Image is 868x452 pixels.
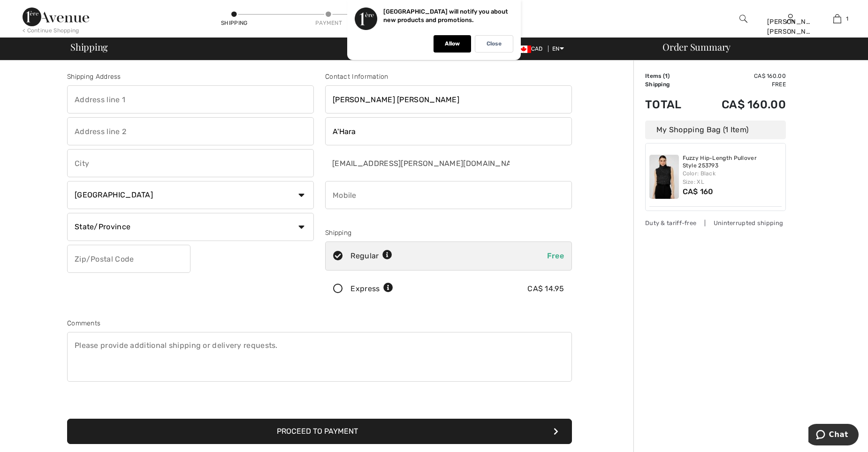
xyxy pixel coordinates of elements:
[67,85,314,113] input: Address line 1
[645,121,786,139] div: My Shopping Bag (1 Item)
[325,85,572,113] input: First name
[645,72,696,80] td: Items ( )
[833,13,841,24] img: My Bag
[67,72,314,82] div: Shipping Address
[645,89,696,121] td: Total
[445,40,460,47] p: Allow
[325,181,572,209] input: Mobile
[70,42,108,52] span: Shipping
[547,251,564,260] span: Free
[325,149,510,177] input: E-mail
[325,228,572,238] div: Shipping
[67,117,314,145] input: Address line 2
[665,73,668,79] span: 1
[696,72,786,80] td: CA$ 160.00
[767,17,813,37] div: [PERSON_NAME] [PERSON_NAME]
[350,250,392,262] div: Regular
[786,14,794,23] a: Sign In
[487,40,502,47] p: Close
[739,13,747,24] img: search the website
[814,13,860,24] a: 1
[67,149,314,177] input: City
[786,13,794,24] img: My Info
[696,89,786,121] td: CA$ 160.00
[696,80,786,89] td: Free
[846,15,848,23] span: 1
[649,155,679,199] img: Fuzzy Hip-Length Pullover Style 253793
[315,19,343,27] div: Payment
[220,19,248,27] div: Shipping
[516,45,547,52] span: CAD
[527,283,564,294] div: CA$ 14.95
[23,8,89,26] img: 1ère Avenue
[683,155,782,169] a: Fuzzy Hip-Length Pullover Style 253793
[383,8,508,23] p: [GEOGRAPHIC_DATA] will notify you about new products and promotions.
[67,419,572,444] button: Proceed to Payment
[67,318,572,328] div: Comments
[683,169,782,186] div: Color: Black Size: XL
[552,45,564,52] span: EN
[645,218,786,227] div: Duty & tariff-free | Uninterrupted shipping
[23,26,79,35] div: < Continue Shopping
[516,45,531,53] img: Canadian Dollar
[645,80,696,89] td: Shipping
[67,245,190,273] input: Zip/Postal Code
[350,283,393,294] div: Express
[325,72,572,82] div: Contact Information
[325,117,572,145] input: Last name
[651,42,862,52] div: Order Summary
[683,187,714,196] span: CA$ 160
[808,424,859,447] iframe: Opens a widget where you can chat to one of our agents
